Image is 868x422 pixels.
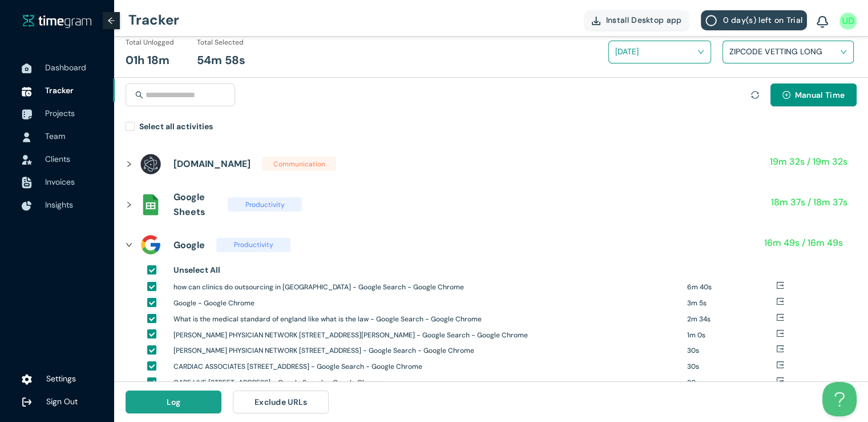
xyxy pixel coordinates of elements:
h1: 3m 5s [687,298,776,309]
span: sync [751,91,759,99]
button: plus-circleManual Time [770,83,857,106]
img: DownloadApp [592,17,600,25]
span: export [776,361,784,369]
h1: 2m 34s [687,314,776,325]
img: assets%2Ficons%2Felectron-logo.png [139,153,162,176]
h1: ZIPCODE VETTING LONG [729,43,863,60]
span: Invoices [45,177,75,187]
span: Manual Time [795,89,845,101]
h1: 6m 40s [687,282,776,293]
span: Dashboard [45,62,86,73]
img: BellIcon [817,16,828,29]
img: InsightsIcon [22,201,32,211]
h1: Unselect All [173,264,220,276]
h1: 01h 18m [126,51,169,69]
h1: Google [173,238,205,252]
span: export [776,281,784,289]
h1: 54m 58s [197,51,245,69]
button: 0 day(s) left on Trial [701,10,807,30]
h1: Tracker [128,3,179,37]
iframe: Toggle Customer Support [822,382,857,416]
h1: 30s [687,345,776,356]
h1: 1m 0s [687,330,776,341]
span: Settings [46,373,76,384]
button: Exclude URLs [233,391,329,413]
span: Sign Out [46,396,78,407]
img: ProjectIcon [22,109,32,120]
h1: [PERSON_NAME] PHYSICIAN NETWORK [STREET_ADDRESS] - Google Search - Google Chrome [173,345,679,356]
h1: Total Unlogged [126,37,174,48]
img: settings.78e04af822cf15d41b38c81147b09f22.svg [22,373,32,385]
span: export [776,297,784,305]
span: Exclude URLs [255,396,308,408]
img: InvoiceIcon [22,177,32,189]
h1: Google - Google Chrome [173,298,679,309]
h1: 18m 37s / 18m 37s [771,195,847,209]
h1: [PERSON_NAME] PHYSICIAN NETWORK [STREET_ADDRESS][PERSON_NAME] - Google Search - Google Chrome [173,330,679,341]
span: Clients [45,154,70,164]
h1: CARDIAC ASSOCIATES [STREET_ADDRESS] - Google Search - Google Chrome [173,361,679,372]
img: timegram [23,14,91,27]
span: Communication [262,157,336,171]
h1: 16m 49s / 16m 49s [764,236,843,250]
h1: Select all activities [139,120,213,133]
h1: Google Sheets [173,190,216,218]
img: assets%2Ficons%2Fsheets_official.png [139,193,162,216]
span: Projects [45,108,75,118]
span: right [126,241,132,248]
h1: how can clinics do outsourcing in [GEOGRAPHIC_DATA] - Google Search - Google Chrome [173,282,679,293]
h1: Total Selected [197,37,244,48]
button: Install Desktop app [584,10,690,30]
button: Log [126,391,221,413]
img: TimeTrackerIcon [22,86,32,97]
span: Team [45,131,65,141]
span: Tracker [45,85,74,95]
img: InvoiceIcon [22,155,32,165]
span: export [776,313,784,321]
h1: 30s [687,377,776,388]
h1: [DOMAIN_NAME] [173,157,251,171]
h1: CARE LIVE [STREET_ADDRESS] - Google Search - Google Chrome [173,377,679,388]
span: Productivity [228,197,302,212]
span: arrow-left [107,17,115,25]
span: Log [167,396,181,408]
img: UserIcon [839,13,857,30]
h1: 30s [687,361,776,372]
span: export [776,345,784,353]
img: assets%2Ficons%2Ficons8-google-240.png [139,233,162,256]
img: UserIcon [22,132,32,142]
span: Insights [45,200,73,210]
span: search [135,91,143,99]
img: logOut.ca60ddd252d7bab9102ea2608abe0238.svg [22,397,32,407]
span: Install Desktop app [606,14,682,26]
span: 0 day(s) left on Trial [722,14,802,26]
span: plus-circle [782,91,790,100]
span: export [776,329,784,337]
span: right [126,201,132,208]
span: Productivity [216,238,290,252]
span: right [126,161,132,168]
h1: What is the medical standard of england like what is the law - Google Search - Google Chrome [173,314,679,325]
img: DashboardIcon [22,63,32,74]
h1: 19m 32s / 19m 32s [770,154,847,169]
span: export [776,377,784,385]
